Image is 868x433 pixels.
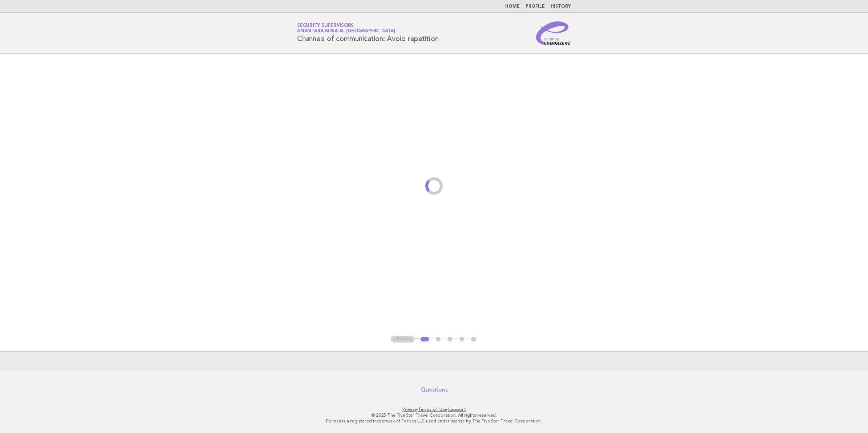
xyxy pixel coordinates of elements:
[212,406,656,412] p: · ·
[402,407,417,412] a: Privacy
[297,29,395,34] span: Anantara Mina al [GEOGRAPHIC_DATA]
[551,4,571,9] a: History
[505,4,520,9] a: Home
[421,386,448,393] a: Questions
[297,24,438,43] h1: Channels of communication: Avoid repetition
[536,21,571,45] img: Service Energizers
[418,407,447,412] a: Terms of Use
[526,4,545,9] a: Profile
[297,23,395,33] a: Security SupervisorsAnantara Mina al [GEOGRAPHIC_DATA]
[212,412,656,418] p: © 2025 The Five Star Travel Corporation. All rights reserved.
[212,418,656,424] p: Forbes is a registered trademark of Forbes LLC used under license by The Five Star Travel Corpora...
[448,407,466,412] a: Support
